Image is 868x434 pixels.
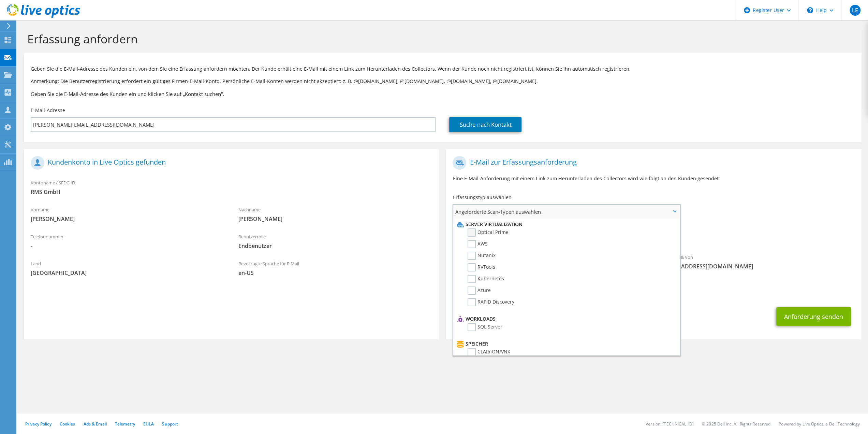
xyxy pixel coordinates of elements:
[807,7,813,13] svg: \n
[27,32,854,46] h1: Erfassung anfordern
[115,421,135,427] a: Telemetry
[455,315,676,323] li: Workloads
[455,340,676,348] li: Speicher
[31,215,225,223] span: [PERSON_NAME]
[24,229,232,253] div: Telefonnummer
[446,277,861,300] div: CC & Antworten an
[468,228,509,237] label: Optical Prime
[468,252,496,260] label: Nutanix
[850,5,860,16] span: LE
[25,421,52,427] a: Privacy Policy
[24,176,439,199] div: Kontoname / SFDC-ID
[31,156,429,170] h1: Kundenkonto in Live Optics gefunden
[702,421,770,427] li: © 2025 Dell Inc. All Rights Reserved
[468,323,502,331] label: SQL Server
[31,90,854,98] h3: Geben Sie die E-Mail-Adresse des Kunden ein und klicken Sie auf „Kontakt suchen“.
[646,421,694,427] li: Version: [TECHNICAL_ID]
[31,65,854,73] p: Geben Sie die E-Mail-Adresse des Kunden ein, von dem Sie eine Erfassung anfordern möchten. Der Ku...
[468,286,491,295] label: Azure
[232,202,439,226] div: Nachname
[453,175,854,182] p: Eine E-Mail-Anforderung mit einem Link zum Herunterladen des Collectors wird wie folgt an den Kun...
[776,307,851,326] button: Anforderung senden
[24,256,232,280] div: Land
[162,421,178,427] a: Support
[468,275,504,283] label: Kubernetes
[468,240,488,248] label: AWS
[24,202,232,226] div: Vorname
[232,229,439,253] div: Benutzerrolle
[660,263,854,270] span: [EMAIL_ADDRESS][DOMAIN_NAME]
[779,421,860,427] li: Powered by Live Optics, a Dell Technology
[31,188,432,196] span: RMS GmbH
[31,78,854,85] p: Anmerkung: Die Benutzerregistrierung erfordert ein gültiges Firmen-E-Mail-Konto. Persönliche E-Ma...
[238,269,432,277] span: en-US
[232,256,439,280] div: Bevorzugte Sprache für E-Mail
[453,205,679,219] span: Angeforderte Scan-Typen auswählen
[446,250,653,274] div: An
[468,298,514,306] label: RAPID Discovery
[449,117,521,132] a: Suche nach Kontakt
[84,421,107,427] a: Ads & Email
[60,421,75,427] a: Cookies
[238,215,432,223] span: [PERSON_NAME]
[31,242,225,250] span: -
[468,348,510,356] label: CLARiiON/VNX
[238,242,432,250] span: Endbenutzer
[143,421,154,427] a: EULA
[31,269,225,277] span: [GEOGRAPHIC_DATA]
[31,107,65,114] label: E-Mail-Adresse
[455,220,676,228] li: Server Virtualization
[453,194,511,201] label: Erfassungstyp auswählen
[453,156,851,170] h1: E-Mail zur Erfassungsanforderung
[653,250,861,274] div: Absender & Von
[446,221,861,247] div: Angeforderte Erfassungen
[468,263,495,271] label: RVTools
